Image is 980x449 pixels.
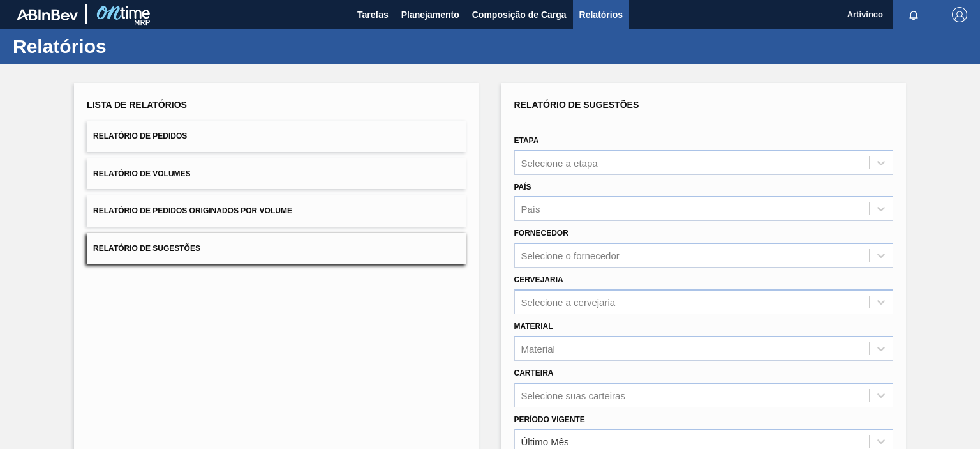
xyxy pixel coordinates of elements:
[521,157,598,168] div: Selecione a etapa
[514,100,639,110] span: Relatório de Sugestões
[93,244,200,253] span: Relatório de Sugestões
[87,100,187,110] span: Lista de Relatórios
[514,229,568,238] label: Fornecedor
[357,7,389,22] span: Tarefas
[521,343,555,354] div: Material
[521,436,569,447] div: Último Mês
[87,121,466,152] button: Relatório de Pedidos
[93,169,190,178] span: Relatório de Volumes
[93,206,292,215] span: Relatório de Pedidos Originados por Volume
[521,250,620,261] div: Selecione o fornecedor
[472,7,567,22] span: Composição de Carga
[514,322,553,331] label: Material
[514,415,585,424] label: Período Vigente
[521,204,540,215] div: País
[17,9,78,20] img: TNhmsLtSVTkK8tSr43FrP2fwEKptu5GPRR3wAAAABJRU5ErkJggg==
[514,275,563,284] label: Cervejaria
[93,132,187,141] span: Relatório de Pedidos
[401,7,459,22] span: Planejamento
[87,233,466,264] button: Relatório de Sugestões
[893,6,934,24] button: Notificações
[521,296,616,307] div: Selecione a cervejaria
[579,7,623,22] span: Relatórios
[13,39,239,54] h1: Relatórios
[87,195,466,227] button: Relatório de Pedidos Originados por Volume
[87,158,466,190] button: Relatório de Volumes
[514,136,539,145] label: Etapa
[521,390,625,400] div: Selecione suas carteiras
[952,7,967,22] img: Logout
[514,369,554,377] label: Carteira
[514,183,531,192] label: País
